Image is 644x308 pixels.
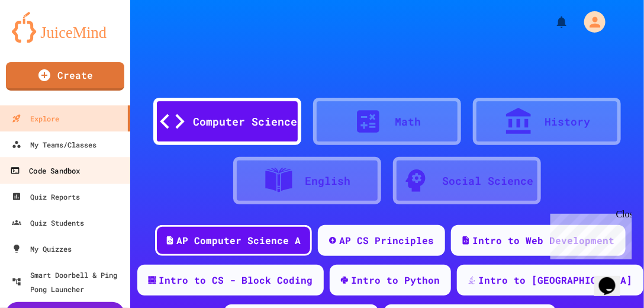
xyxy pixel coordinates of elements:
[12,268,125,296] div: Smart Doorbell & Ping Pong Launcher
[10,163,80,178] div: Code Sandbox
[12,242,72,256] div: My Quizzes
[473,233,615,248] div: Intro to Web Development
[193,114,297,130] div: Computer Science
[545,114,591,130] div: History
[12,137,96,152] div: My Teams/Classes
[12,190,80,204] div: Quiz Reports
[12,216,84,230] div: Quiz Students
[305,173,351,189] div: English
[395,114,421,130] div: Math
[479,273,633,287] div: Intro to [GEOGRAPHIC_DATA]
[159,273,313,287] div: Intro to CS - Block Coding
[594,261,632,296] iframe: chat widget
[12,111,59,126] div: Explore
[546,209,632,259] iframe: chat widget
[5,5,82,75] div: Chat with us now!Close
[442,173,533,189] div: Social Science
[12,12,118,43] img: logo-orange.svg
[6,62,124,91] a: Create
[533,12,572,32] div: My Notifications
[340,233,434,248] div: AP CS Principles
[352,273,440,287] div: Intro to Python
[177,233,301,248] div: AP Computer Science A
[572,8,608,36] div: My Account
